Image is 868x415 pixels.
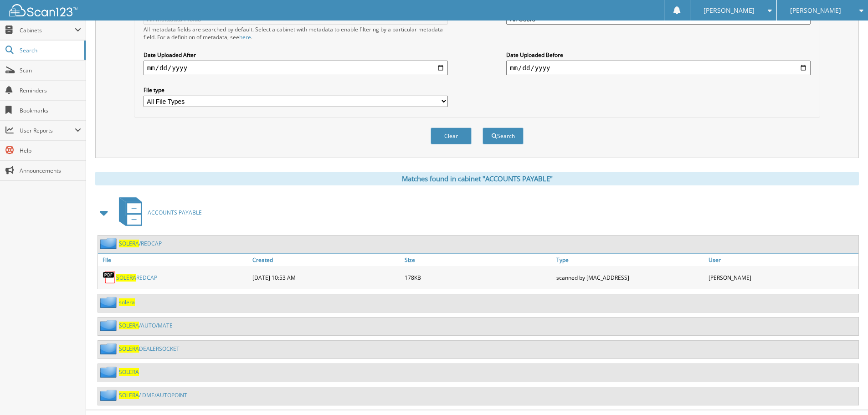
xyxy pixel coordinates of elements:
[103,271,116,284] img: PDF.png
[431,128,472,144] button: Clear
[119,391,187,399] a: SOLERA/ DME/AUTOPOINT
[239,33,251,41] a: here
[20,167,81,174] span: Announcements
[100,320,119,331] img: folder2.png
[119,391,139,399] span: SOLERA
[402,268,555,287] div: 178KB
[119,345,180,353] a: SOLERADEALERSOCKET
[100,238,119,249] img: folder2.png
[144,61,448,75] input: start
[554,268,706,287] div: scanned by [MAC_ADDRESS]
[119,298,135,306] a: solera
[790,8,841,13] span: [PERSON_NAME]
[704,8,755,13] span: [PERSON_NAME]
[250,268,402,287] div: [DATE] 10:53 AM
[100,343,119,354] img: folder2.png
[706,268,858,287] div: [PERSON_NAME]
[119,345,139,353] span: SOLERA
[20,127,75,134] span: User Reports
[9,4,77,16] img: scan123-logo-white.svg
[506,51,811,59] label: Date Uploaded Before
[98,254,250,266] a: File
[144,51,448,59] label: Date Uploaded After
[100,389,119,401] img: folder2.png
[148,209,202,216] span: ACCOUNTS PAYABLE
[113,195,202,231] a: ACCOUNTS PAYABLE
[20,147,81,154] span: Help
[95,172,859,185] div: Matches found in cabinet "ACCOUNTS PAYABLE"
[116,274,157,282] a: SOLERAREDCAP
[20,107,81,114] span: Bookmarks
[506,61,811,75] input: end
[116,274,136,282] span: SOLERA
[483,128,524,144] button: Search
[20,67,81,74] span: Scan
[402,254,555,266] a: Size
[119,368,139,376] a: SOLERA
[100,297,119,308] img: folder2.png
[119,322,139,329] span: SOLERA
[144,26,448,41] div: All metadata fields are searched by default. Select a cabinet with metadata to enable filtering b...
[119,240,139,247] span: SOLERA
[20,87,81,94] span: Reminders
[554,254,706,266] a: Type
[100,366,119,378] img: folder2.png
[706,254,858,266] a: User
[20,26,75,34] span: Cabinets
[119,240,162,247] a: SOLERA/REDCAP
[250,254,402,266] a: Created
[20,46,80,54] span: Search
[822,371,868,415] iframe: Chat Widget
[144,86,448,94] label: File type
[119,322,173,329] a: SOLERA/AUTO/MATE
